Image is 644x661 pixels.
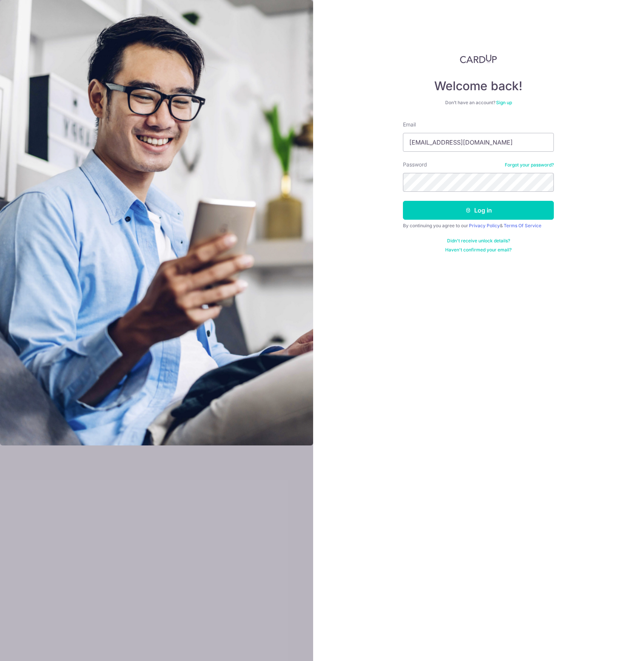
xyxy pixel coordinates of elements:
[496,100,512,105] a: Sign up
[403,201,554,220] button: Log in
[403,100,554,106] div: Don’t have an account?
[469,223,500,228] a: Privacy Policy
[403,161,427,168] label: Password
[403,79,554,94] h4: Welcome back!
[447,238,510,244] a: Didn't receive unlock details?
[445,247,512,253] a: Haven't confirmed your email?
[504,223,541,228] a: Terms Of Service
[403,223,554,229] div: By continuing you agree to our &
[403,121,416,128] label: Email
[403,133,554,152] input: Enter your Email
[460,54,497,63] img: CardUp Logo
[505,162,554,168] a: Forgot your password?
